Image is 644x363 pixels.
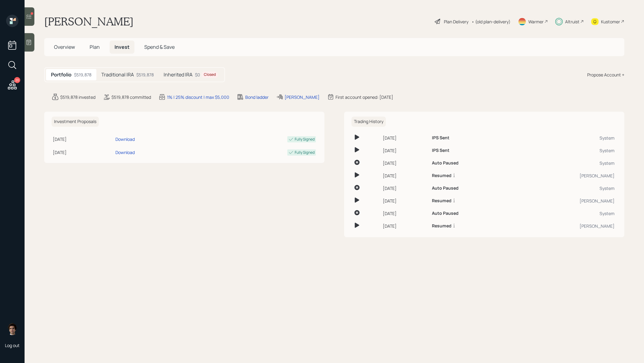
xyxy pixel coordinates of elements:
[285,94,320,100] div: [PERSON_NAME]
[295,150,315,155] div: Fully Signed
[383,135,427,141] div: [DATE]
[383,160,427,166] div: [DATE]
[471,18,510,25] div: • (old plan-delivery)
[53,136,113,142] div: [DATE]
[601,18,620,25] div: Kustomer
[5,342,20,348] div: Log out
[115,136,135,142] div: Download
[432,135,449,141] h6: IPS Sent
[6,323,18,335] img: harrison-schaefer-headshot-2.png
[432,186,459,191] h6: Auto Paused
[351,117,386,127] h6: Trading History
[245,94,269,100] div: Bond ladder
[114,44,130,50] span: Invest
[515,172,615,179] div: [PERSON_NAME]
[515,185,615,191] div: System
[383,223,427,229] div: [DATE]
[53,149,113,156] div: [DATE]
[111,94,151,100] div: $519,878 committed
[383,172,427,179] div: [DATE]
[195,71,218,78] div: $0
[51,72,72,78] h5: Portfolio
[383,185,427,191] div: [DATE]
[528,18,544,25] div: Warmer
[54,44,75,50] span: Overview
[295,137,315,142] div: Fully Signed
[204,72,216,77] div: Closed
[52,117,99,127] h6: Investment Proposals
[383,198,427,204] div: [DATE]
[432,211,459,216] h6: Auto Paused
[336,94,393,100] div: First account opened: [DATE]
[565,18,580,25] div: Altruist
[167,94,229,100] div: 1% | 25% discount | max $5,000
[515,198,615,204] div: [PERSON_NAME]
[515,210,615,217] div: System
[587,71,624,78] div: Propose Account +
[60,94,95,100] div: $519,878 invested
[115,149,135,156] div: Download
[515,223,615,229] div: [PERSON_NAME]
[515,160,615,166] div: System
[136,71,154,78] div: $519,878
[383,147,427,154] div: [DATE]
[101,72,134,78] h5: Traditional IRA
[74,71,91,78] div: $519,878
[90,44,100,50] span: Plan
[164,72,192,78] h5: Inherited IRA
[383,210,427,217] div: [DATE]
[432,173,452,178] h6: Resumed
[44,15,134,28] h1: [PERSON_NAME]
[432,160,459,166] h6: Auto Paused
[432,148,449,153] h6: IPS Sent
[432,223,452,229] h6: Resumed
[432,198,452,203] h6: Resumed
[515,147,615,154] div: System
[144,44,175,50] span: Spend & Save
[444,18,468,25] div: Plan Delivery
[14,77,20,83] div: 20
[515,135,615,141] div: System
